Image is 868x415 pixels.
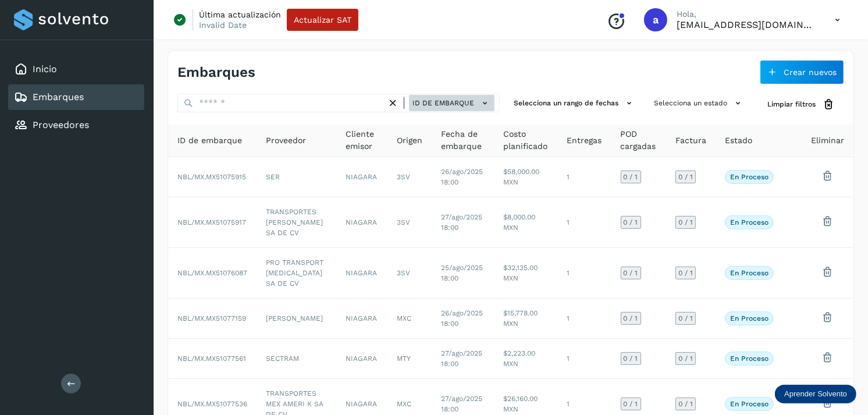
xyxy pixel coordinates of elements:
[567,134,602,147] span: Entregas
[412,98,474,108] span: ID de embarque
[441,395,482,413] span: 27/ago/2025 18:00
[177,64,255,81] h4: Embarques
[387,299,432,339] td: MXC
[678,173,693,180] span: 0 / 1
[678,400,693,407] span: 0 / 1
[678,219,693,226] span: 0 / 1
[441,264,483,282] span: 25/ago/2025 18:00
[336,299,387,339] td: NIAGARA
[199,9,281,20] p: Última actualización
[678,269,693,276] span: 0 / 1
[758,94,844,115] button: Limpiar filtros
[257,157,336,197] td: SER
[441,168,483,186] span: 26/ago/2025 18:00
[8,112,144,138] div: Proveedores
[336,248,387,299] td: NIAGARA
[677,19,816,30] p: alejperez@niagarawater.com
[649,94,749,113] button: Selecciona un estado
[494,197,558,248] td: $8,000.00 MXN
[387,157,432,197] td: 3SV
[257,197,336,248] td: TRANSPORTES [PERSON_NAME] SA DE CV
[257,339,336,379] td: SECTRAM
[760,60,844,84] button: Crear nuevos
[441,213,482,232] span: 27/ago/2025 18:00
[8,84,144,110] div: Embarques
[558,248,611,299] td: 1
[257,248,336,299] td: PRO TRANSPORT [MEDICAL_DATA] SA DE CV
[624,315,638,322] span: 0 / 1
[624,400,638,407] span: 0 / 1
[558,197,611,248] td: 1
[177,134,242,147] span: ID de embarque
[441,309,483,328] span: 26/ago/2025 18:00
[811,134,844,147] span: Eliminar
[494,299,558,339] td: $15,778.00 MXN
[767,99,816,109] span: Limpiar filtros
[387,248,432,299] td: 3SV
[441,349,482,368] span: 27/ago/2025 18:00
[336,197,387,248] td: NIAGARA
[177,218,246,226] span: NBL/MX.MX51075917
[494,248,558,299] td: $32,135.00 MXN
[558,299,611,339] td: 1
[177,354,246,363] span: NBL/MX.MX51077561
[387,339,432,379] td: MTY
[675,134,706,147] span: Factura
[257,299,336,339] td: [PERSON_NAME]
[8,56,144,82] div: Inicio
[678,315,693,322] span: 0 / 1
[624,219,638,226] span: 0 / 1
[558,157,611,197] td: 1
[387,197,432,248] td: 3SV
[725,134,752,147] span: Estado
[558,339,611,379] td: 1
[509,94,640,113] button: Selecciona un rango de fechas
[409,95,495,112] button: ID de embarque
[287,9,358,31] button: Actualizar SAT
[177,269,247,277] span: NBL/MX.MX51076087
[494,157,558,197] td: $58,000.00 MXN
[177,400,247,408] span: NBL/MX.MX51077536
[730,269,769,277] p: En proceso
[294,16,351,24] span: Actualizar SAT
[621,128,657,152] span: POD cargadas
[678,355,693,362] span: 0 / 1
[177,314,246,322] span: NBL/MX.MX51077159
[177,173,246,181] span: NBL/MX.MX51075915
[730,314,769,322] p: En proceso
[730,354,769,363] p: En proceso
[441,128,485,152] span: Fecha de embarque
[199,20,247,30] p: Invalid Date
[677,9,816,19] p: Hola,
[784,68,837,76] span: Crear nuevos
[503,128,549,152] span: Costo planificado
[397,134,422,147] span: Origen
[624,355,638,362] span: 0 / 1
[624,269,638,276] span: 0 / 1
[494,339,558,379] td: $2,223.00 MXN
[730,173,769,181] p: En proceso
[730,400,769,408] p: En proceso
[336,339,387,379] td: NIAGARA
[784,389,847,399] p: Aprender Solvento
[33,119,89,130] a: Proveedores
[33,91,84,102] a: Embarques
[336,157,387,197] td: NIAGARA
[33,63,57,75] a: Inicio
[730,218,769,226] p: En proceso
[346,128,378,152] span: Cliente emisor
[775,385,856,403] div: Aprender Solvento
[624,173,638,180] span: 0 / 1
[266,134,306,147] span: Proveedor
